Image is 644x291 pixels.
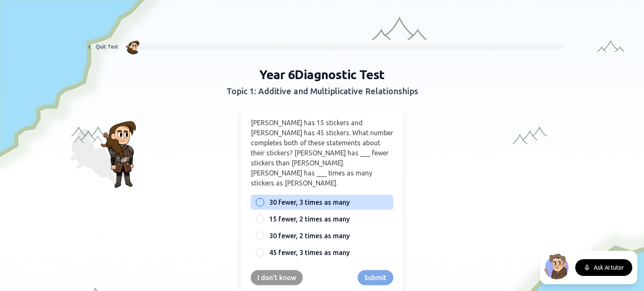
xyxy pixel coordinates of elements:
h2: Topic 1: Additive and Multiplicative Relationships [168,85,476,97]
button: Quit Test [80,40,123,54]
img: Character [126,39,141,54]
span: 30 fewer, 2 times as many [269,231,350,241]
img: North [543,252,570,279]
span: 45 fewer, 3 times as many [269,247,350,258]
h1: Year 6 Diagnostic Test [168,67,476,82]
span: 15 fewer, 2 times as many [269,214,350,224]
button: I don't know [251,270,303,285]
span: [PERSON_NAME] has 15 stickers and [PERSON_NAME] has 45 stickers. What number completes both of th... [251,119,393,187]
span: 30 fewer, 3 times as many [269,197,350,207]
button: Ask AI tutor [575,259,632,276]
